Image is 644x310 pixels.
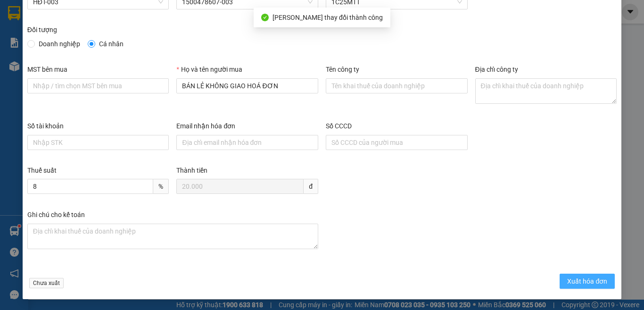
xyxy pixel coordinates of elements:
label: Ghi chú cho kế toán [27,211,85,218]
input: Email nhận hóa đơn [176,135,318,150]
textarea: Ghi chú đơn hàng Ghi chú cho kế toán [27,224,318,249]
label: Số CCCD [326,122,352,130]
span: % [153,179,169,194]
input: Thuế suất [27,179,154,194]
label: Địa chỉ công ty [475,66,518,73]
label: Đối tượng [27,26,57,34]
input: Số tài khoản [27,135,169,150]
input: Họ và tên người mua [176,78,318,93]
span: [PERSON_NAME] thay đổi thành công [272,14,383,21]
label: Thành tiền [176,167,207,174]
input: Số CCCD [326,135,468,150]
label: Email nhận hóa đơn [176,122,235,130]
label: Họ và tên người mua [176,66,242,73]
label: MST bên mua [27,66,67,73]
input: MST bên mua [27,78,169,93]
label: Tên công ty [326,66,359,73]
input: Tên công ty [326,78,468,93]
label: Số tài khoản [27,122,64,130]
textarea: Địa chỉ công ty [475,78,617,104]
span: Chưa xuất [29,278,64,288]
label: Thuế suất [27,167,57,174]
span: đ [304,179,318,194]
span: check-circle [261,14,269,21]
span: Xuất hóa đơn [567,276,607,286]
span: Doanh nghiệp [35,39,84,49]
button: Xuất hóa đơn [560,274,615,289]
span: Cá nhân [95,39,127,49]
